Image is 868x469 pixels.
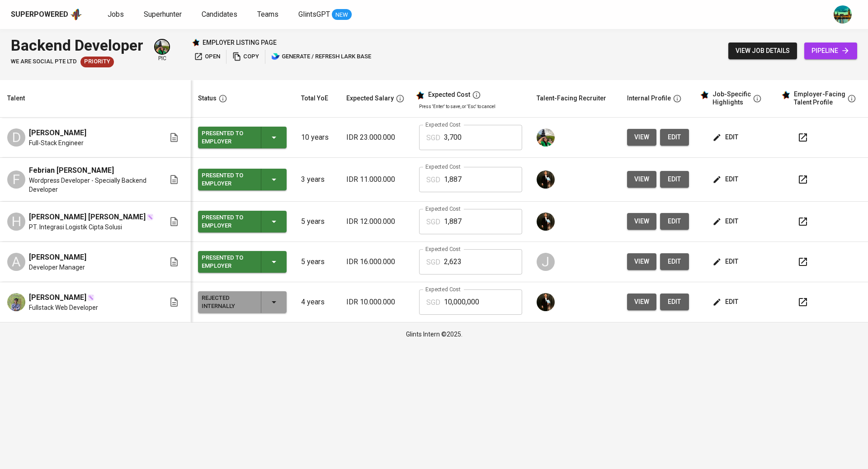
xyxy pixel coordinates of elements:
p: SGD [426,175,440,185]
img: eva@glints.com [537,128,555,147]
img: lark [271,52,280,61]
button: edit [660,129,689,146]
button: edit [660,213,689,230]
p: employer listing page [203,38,277,47]
img: magic_wand.svg [87,294,94,301]
a: Teams [257,9,280,20]
p: IDR 11.000.000 [346,174,405,185]
span: Febrian [PERSON_NAME] [29,165,114,176]
button: view [627,129,656,146]
a: Superpoweredapp logo [11,8,82,21]
img: magic_wand.svg [146,213,154,221]
p: IDR 12.000.000 [346,216,405,227]
div: Superpowered [11,9,68,20]
a: edit [660,294,689,310]
span: open [194,52,220,62]
p: IDR 10.000.000 [346,297,405,308]
img: a5d44b89-0c59-4c54-99d0-a63b29d42bd3.jpg [834,5,852,24]
p: 5 years [301,216,332,227]
p: SGD [426,257,440,268]
div: Presented to Employer [202,212,253,232]
p: SGD [426,297,440,308]
span: [PERSON_NAME] [29,128,86,138]
span: [PERSON_NAME] [PERSON_NAME] [29,212,146,223]
img: app logo [70,8,82,21]
span: edit [667,132,682,143]
div: J [537,253,555,271]
span: Superhunter [144,10,182,19]
span: [PERSON_NAME] [29,252,86,263]
div: Talent-Facing Recruiter [537,93,606,104]
p: 10 years [301,132,332,143]
button: edit [711,253,742,270]
button: edit [660,171,689,188]
span: Candidates [202,10,237,19]
span: [PERSON_NAME] [29,292,86,303]
p: SGD [426,133,440,143]
span: We Are Social Pte Ltd [11,57,77,66]
button: Rejected Internally [198,291,286,313]
span: Priority [80,57,114,66]
div: New Job received from Demand Team [80,57,114,67]
span: view [634,216,649,227]
img: glints_star.svg [781,90,790,99]
img: ridlo@glints.com [537,213,555,231]
button: view [627,253,656,270]
button: Presented to Employer [198,251,286,273]
div: Talent [7,93,25,104]
button: view [627,213,656,230]
button: edit [711,129,742,146]
span: view [634,256,649,267]
button: edit [711,171,742,188]
button: edit [660,253,689,270]
img: ridlo@glints.com [537,293,555,311]
div: pic [154,39,170,62]
button: view job details [728,43,797,59]
span: view [634,132,649,143]
span: edit [667,296,682,308]
span: Full-Stack Engineer [29,138,84,147]
a: Candidates [202,9,239,20]
img: glints_star.svg [700,90,709,99]
span: GlintsGPT [298,10,330,19]
span: Jobs [108,10,124,19]
img: glints_star.svg [415,91,425,100]
div: Status [198,93,217,104]
button: view [627,171,656,188]
button: edit [711,294,742,310]
button: lark generate / refresh lark base [269,50,373,64]
p: SGD [426,217,440,227]
span: generate / refresh lark base [271,52,371,62]
div: Presented to Employer [202,170,253,189]
div: F [7,171,25,189]
a: GlintsGPT NEW [298,9,352,20]
button: copy [230,50,261,64]
div: H [7,213,25,231]
span: copy [232,52,259,62]
span: Wordpress Developer - Specially Backend Developer [29,176,154,194]
span: Developer Manager [29,263,85,272]
span: edit [667,174,682,185]
span: edit [667,256,682,267]
span: edit [714,132,738,143]
img: Glints Star [192,38,200,47]
span: NEW [332,10,352,19]
span: edit [714,174,738,185]
div: Presented to Employer [202,128,253,147]
span: view [634,174,649,185]
p: 4 years [301,297,332,308]
div: Rejected Internally [202,292,253,312]
div: Job-Specific Highlights [712,90,751,106]
span: view job details [736,45,790,57]
button: Presented to Employer [198,169,286,190]
div: Presented to Employer [202,252,253,272]
img: ridlo@glints.com [537,171,555,189]
span: edit [714,216,738,227]
span: Teams [257,10,278,19]
button: open [192,50,222,64]
p: IDR 16.000.000 [346,256,405,267]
